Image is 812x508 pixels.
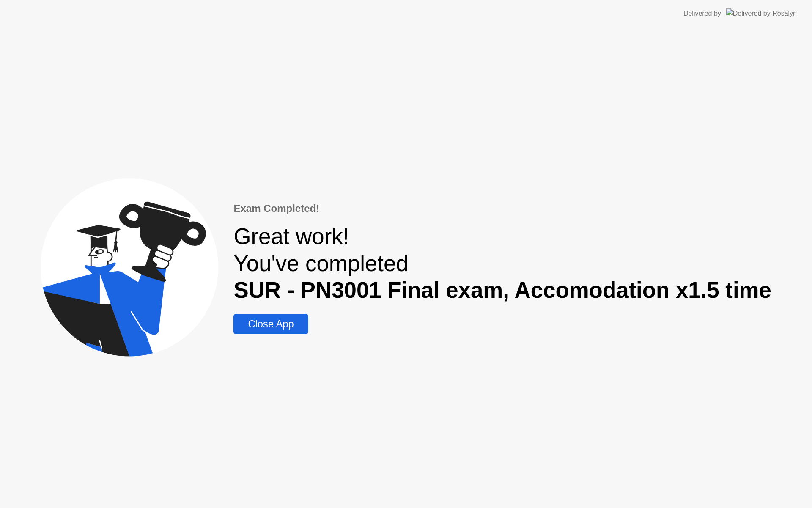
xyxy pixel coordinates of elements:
[683,8,721,19] div: Delivered by
[233,223,771,303] div: Great work! You've completed
[236,318,305,330] div: Close App
[726,8,797,18] img: Delivered by Rosalyn
[233,277,771,302] b: SUR - PN3001 Final exam, Accomodation x1.5 time
[233,201,771,216] div: Exam Completed!
[233,314,308,334] button: Close App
